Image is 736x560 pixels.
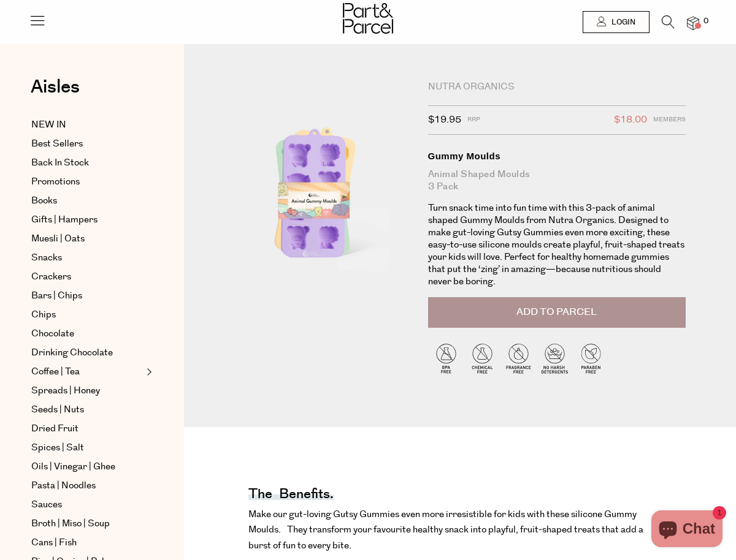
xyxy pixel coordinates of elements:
span: Spices | Salt [31,441,84,455]
a: Seeds | Nuts [31,403,143,417]
a: Promotions [31,175,143,189]
span: Best Sellers [31,137,83,151]
a: Best Sellers [31,137,143,151]
a: Snacks [31,251,143,265]
a: 0 [687,17,699,29]
a: Books [31,194,143,208]
a: Login [583,11,650,33]
a: Bars | Chips [31,289,143,303]
a: Broth | Miso | Soup [31,516,143,531]
span: 0 [700,16,711,27]
span: Seeds | Nuts [31,403,84,417]
a: Muesli | Oats [31,232,143,246]
p: Turn snack time into fun time with this 3-pack of animal shaped Gummy Moulds from Nutra Organics.... [428,202,686,288]
a: Pasta | Noodles [31,479,143,493]
h4: The benefits. [248,491,334,500]
a: Crackers [31,270,143,284]
p: Make our gut-loving Gutsy Gummies even more irresistible for kids with these silicone Gummy Mould... [248,507,649,554]
a: Drinking Chocolate [31,346,143,360]
button: Add to Parcel [428,297,686,328]
a: Chocolate [31,327,143,341]
div: Gummy Moulds [428,150,686,162]
span: $19.95 [428,112,461,128]
span: Bars | Chips [31,289,82,303]
span: Chocolate [31,327,74,341]
span: Muesli | Oats [31,232,85,246]
span: RRP [467,112,480,128]
span: Aisles [31,74,80,100]
span: Broth | Miso | Soup [31,516,110,531]
span: Oils | Vinegar | Ghee [31,460,115,474]
button: Expand/Collapse Coffee | Tea [144,365,152,379]
span: Sauces [31,498,62,512]
a: Dried Fruit [31,422,143,436]
a: Chips [31,308,143,322]
div: Animal Shaped Moulds 3 Pack [428,168,686,193]
span: Chips [31,308,56,322]
span: Pasta | Noodles [31,479,96,493]
span: Crackers [31,270,71,284]
img: Gummy Moulds [221,81,410,303]
a: NEW IN [31,118,143,132]
span: NEW IN [31,118,66,132]
a: Gifts | Hampers [31,213,143,227]
img: P_P-ICONS-Live_Bec_V11_Fragrance_Free.svg [500,340,537,376]
inbox-online-store-chat: Shopify online store chat [648,510,726,550]
a: Coffee | Tea [31,365,143,379]
span: Gifts | Hampers [31,213,98,227]
span: Add to Parcel [516,305,597,319]
span: Coffee | Tea [31,365,80,379]
span: Books [31,194,57,208]
a: Cans | Fish [31,535,143,550]
a: Aisles [31,78,80,108]
span: Spreads | Honey [31,384,100,398]
a: Oils | Vinegar | Ghee [31,460,143,474]
a: Back In Stock [31,156,143,170]
span: Cans | Fish [31,535,77,550]
a: Spices | Salt [31,441,143,455]
span: Dried Fruit [31,422,79,436]
a: Sauces [31,498,143,512]
img: Part&Parcel [343,3,393,34]
span: Members [653,112,686,128]
span: Login [608,17,635,28]
div: Nutra Organics [428,81,686,93]
span: Promotions [31,175,80,189]
img: P_P-ICONS-Live_Bec_V11_Chemical_Free.svg [464,340,500,376]
a: Spreads | Honey [31,384,143,398]
img: P_P-ICONS-Live_Bec_V11_Paraben_Free.svg [573,340,609,376]
img: P_P-ICONS-Live_Bec_V11_BPA_Free.svg [428,340,464,376]
span: Drinking Chocolate [31,346,113,360]
span: $18.00 [614,112,647,128]
span: Snacks [31,251,62,265]
img: P_P-ICONS-Live_Bec_V11_No_Harsh_Detergents.svg [537,340,573,376]
span: Back In Stock [31,156,89,170]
